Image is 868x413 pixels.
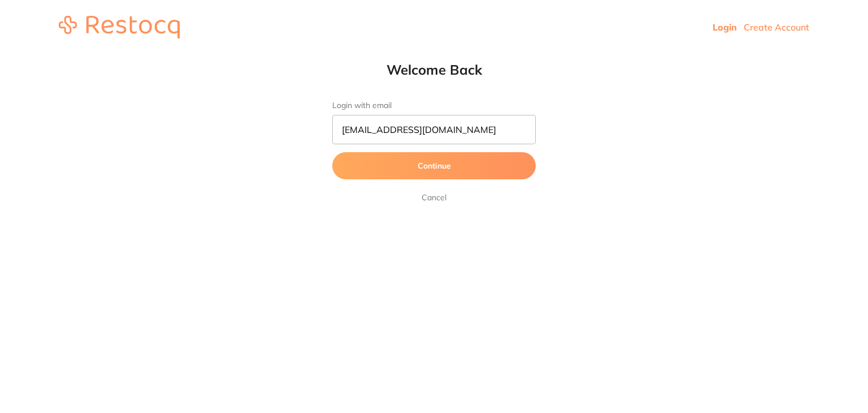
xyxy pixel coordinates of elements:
[332,101,536,110] label: Login with email
[419,191,449,204] a: Cancel
[310,61,558,78] h1: Welcome Back
[59,16,180,38] img: restocq_logo.svg
[332,152,536,179] button: Continue
[744,21,809,33] a: Create Account
[713,21,737,33] a: Login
